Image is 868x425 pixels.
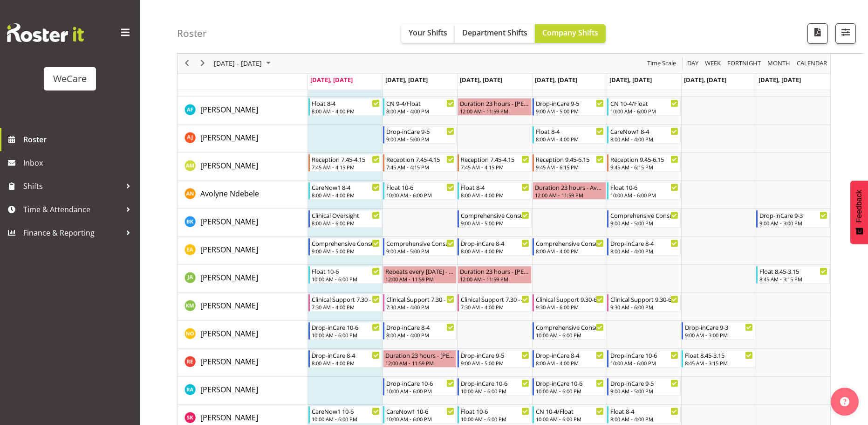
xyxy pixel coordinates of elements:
div: 8:00 AM - 4:00 PM [312,107,380,115]
div: Natasha Ottley"s event - Drop-inCare 9-3 Begin From Saturday, October 11, 2025 at 9:00:00 AM GMT+... [682,322,755,340]
td: Avolyne Ndebele resource [178,181,308,209]
div: 9:00 AM - 5:00 PM [312,247,380,255]
div: Comprehensive Consult 9-5 [461,210,529,220]
button: Your Shifts [401,24,455,43]
img: help-xxl-2.png [840,397,849,406]
div: CN 10-4/Float [610,98,678,108]
span: [DATE], [DATE] [759,76,801,84]
div: 10:00 AM - 6:00 PM [312,415,380,423]
div: Duration 23 hours - [PERSON_NAME] [385,350,454,360]
div: 10:00 AM - 6:00 PM [461,415,529,423]
div: Natasha Ottley"s event - Comprehensive Consult 10-6 Begin From Thursday, October 9, 2025 at 10:00... [533,322,606,340]
div: 9:00 AM - 5:00 PM [461,219,529,227]
button: Time Scale [646,58,678,70]
div: 8:00 AM - 4:00 PM [386,331,454,339]
div: 7:45 AM - 4:15 PM [312,163,380,171]
div: Comprehensive Consult 8-4 [536,238,604,248]
button: Department Shifts [455,24,535,43]
button: Filter Shifts [835,23,856,44]
td: Antonia Mao resource [178,153,308,181]
div: previous period [179,54,195,73]
div: Saahit Kour"s event - CareNow1 10-6 Begin From Tuesday, October 7, 2025 at 10:00:00 AM GMT+13:00 ... [383,406,457,424]
span: [PERSON_NAME] [200,216,258,227]
button: Timeline Day [686,58,700,70]
div: 9:45 AM - 6:15 PM [536,163,604,171]
div: Reception 7.45-4.15 [386,154,454,164]
div: 12:00 AM - 11:59 PM [460,275,529,283]
div: Ena Advincula"s event - Drop-inCare 8-4 Begin From Friday, October 10, 2025 at 8:00:00 AM GMT+13:... [607,238,681,256]
div: 9:00 AM - 5:00 PM [610,219,678,227]
div: Drop-inCare 9-5 [461,350,529,360]
div: Antonia Mao"s event - Reception 9.45-6.15 Begin From Thursday, October 9, 2025 at 9:45:00 AM GMT+... [533,154,606,172]
div: 10:00 AM - 6:00 PM [536,387,604,395]
div: Alex Ferguson"s event - Duration 23 hours - Alex Ferguson Begin From Wednesday, October 8, 2025 a... [458,98,531,116]
div: Drop-inCare 10-6 [610,350,678,360]
div: 9:00 AM - 5:00 PM [461,359,529,367]
td: Natasha Ottley resource [178,321,308,349]
div: Comprehensive Consult 10-6 [536,322,604,332]
div: Kishendri Moodley"s event - Clinical Support 9.30-6 Begin From Friday, October 10, 2025 at 9:30:0... [607,294,681,312]
span: [DATE], [DATE] [684,76,726,84]
span: Time & Attendance [23,202,121,216]
span: Fortnight [726,58,762,70]
span: [PERSON_NAME] [200,132,258,143]
div: 8:45 AM - 3:15 PM [685,359,753,367]
div: 8:00 AM - 4:00 PM [610,247,678,255]
div: Rachel Els"s event - Duration 23 hours - Rachel Els Begin From Tuesday, October 7, 2025 at 12:00:... [383,350,457,368]
img: Rosterit website logo [7,23,84,42]
div: Brian Ko"s event - Comprehensive Consult 9-5 Begin From Wednesday, October 8, 2025 at 9:00:00 AM ... [458,210,531,228]
div: Drop-inCare 8-4 [461,238,529,248]
div: Comprehensive Consult 9-5 [610,210,678,220]
span: Roster [23,132,135,146]
div: Comprehensive Consult 9-5 [312,238,380,248]
td: Rachna Anderson resource [178,377,308,405]
div: Clinical Support 7.30 - 4 [386,294,454,304]
td: Jane Arps resource [178,265,308,293]
a: [PERSON_NAME] [200,328,258,339]
div: 10:00 AM - 6:00 PM [461,387,529,395]
div: Jane Arps"s event - Float 8.45-3.15 Begin From Sunday, October 12, 2025 at 8:45:00 AM GMT+13:00 E... [756,266,830,284]
div: Ena Advincula"s event - Comprehensive Consult 9-5 Begin From Tuesday, October 7, 2025 at 9:00:00 ... [383,238,457,256]
div: Brian Ko"s event - Comprehensive Consult 9-5 Begin From Friday, October 10, 2025 at 9:00:00 AM GM... [607,210,681,228]
div: Avolyne Ndebele"s event - Float 10-6 Begin From Friday, October 10, 2025 at 10:00:00 AM GMT+13:00... [607,182,681,200]
div: Jane Arps"s event - Float 10-6 Begin From Monday, October 6, 2025 at 10:00:00 AM GMT+13:00 Ends A... [308,266,382,284]
div: Amy Johannsen"s event - CareNow1 8-4 Begin From Friday, October 10, 2025 at 8:00:00 AM GMT+13:00 ... [607,126,681,144]
span: [PERSON_NAME] [200,160,258,171]
div: 12:00 AM - 11:59 PM [385,359,454,367]
td: Ena Advincula resource [178,237,308,265]
div: Jane Arps"s event - Duration 23 hours - Jane Arps Begin From Wednesday, October 8, 2025 at 12:00:... [458,266,531,284]
div: Avolyne Ndebele"s event - Float 10-6 Begin From Tuesday, October 7, 2025 at 10:00:00 AM GMT+13:00... [383,182,457,200]
div: Float 10-6 [461,406,529,416]
div: Drop-inCare 9-5 [536,98,604,108]
div: Reception 7.45-4.15 [461,154,529,164]
div: Clinical Oversight [312,210,380,220]
div: 12:00 AM - 11:59 PM [460,107,529,115]
div: Amy Johannsen"s event - Drop-inCare 9-5 Begin From Tuesday, October 7, 2025 at 9:00:00 AM GMT+13:... [383,126,457,144]
div: Drop-inCare 8-4 [386,322,454,332]
div: CareNow1 10-6 [312,406,380,416]
div: 8:00 AM - 4:00 PM [312,359,380,367]
div: 9:00 AM - 3:00 PM [685,331,753,339]
span: calendar [796,58,828,70]
div: Float 8.45-3.15 [759,266,827,276]
div: Duration 23 hours - [PERSON_NAME] [460,266,529,276]
span: [DATE], [DATE] [460,76,502,84]
div: 10:00 AM - 6:00 PM [312,275,380,283]
div: 7:30 AM - 4:00 PM [386,303,454,311]
div: 12:00 AM - 11:59 PM [385,275,454,283]
div: 10:00 AM - 6:00 PM [610,107,678,115]
span: [PERSON_NAME] [200,272,258,283]
a: [PERSON_NAME] [200,412,258,423]
div: 10:00 AM - 6:00 PM [312,331,380,339]
a: [PERSON_NAME] [200,384,258,395]
div: Ena Advincula"s event - Comprehensive Consult 8-4 Begin From Thursday, October 9, 2025 at 8:00:00... [533,238,606,256]
div: CareNow1 8-4 [610,126,678,136]
div: Brian Ko"s event - Clinical Oversight Begin From Monday, October 6, 2025 at 8:00:00 AM GMT+13:00 ... [308,210,382,228]
span: Finance & Reporting [23,226,121,240]
div: 7:30 AM - 4:00 PM [312,303,380,311]
span: Day [686,58,699,70]
a: Avolyne Ndebele [200,188,259,199]
div: Reception 9.45-6.15 [610,154,678,164]
div: 10:00 AM - 6:00 PM [536,331,604,339]
div: 9:30 AM - 6:00 PM [610,303,678,311]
